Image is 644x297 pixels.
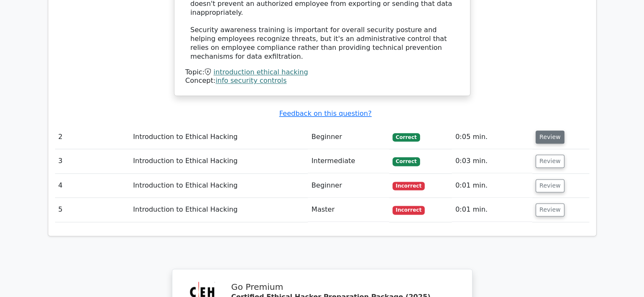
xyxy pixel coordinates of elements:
[279,109,371,117] a: Feedback on this question?
[130,198,308,222] td: Introduction to Ethical Hacking
[536,131,564,144] button: Review
[536,179,564,192] button: Review
[452,198,532,222] td: 0:01 min.
[216,76,287,84] a: info security controls
[55,174,130,198] td: 4
[55,149,130,173] td: 3
[392,182,425,190] span: Incorrect
[536,155,564,168] button: Review
[185,76,459,85] div: Concept:
[130,174,308,198] td: Introduction to Ethical Hacking
[536,203,564,216] button: Review
[392,206,425,214] span: Incorrect
[308,174,389,198] td: Beginner
[185,68,459,77] div: Topic:
[130,125,308,149] td: Introduction to Ethical Hacking
[130,149,308,173] td: Introduction to Ethical Hacking
[308,149,389,173] td: Intermediate
[392,133,420,142] span: Correct
[452,149,532,173] td: 0:03 min.
[55,198,130,222] td: 5
[452,174,532,198] td: 0:01 min.
[213,68,308,76] a: introduction ethical hacking
[308,125,389,149] td: Beginner
[452,125,532,149] td: 0:05 min.
[308,198,389,222] td: Master
[55,125,130,149] td: 2
[392,157,420,166] span: Correct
